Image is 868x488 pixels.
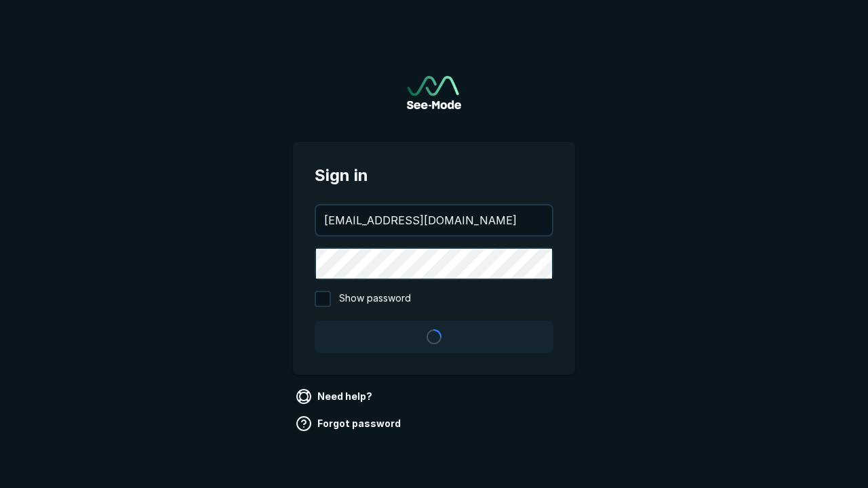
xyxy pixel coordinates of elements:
span: Sign in [315,163,553,188]
a: Forgot password [293,413,406,434]
img: See-Mode Logo [407,76,461,109]
a: Go to sign in [407,76,461,109]
input: your@email.com [316,205,552,235]
span: Show password [339,291,411,307]
a: Need help? [293,386,378,407]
